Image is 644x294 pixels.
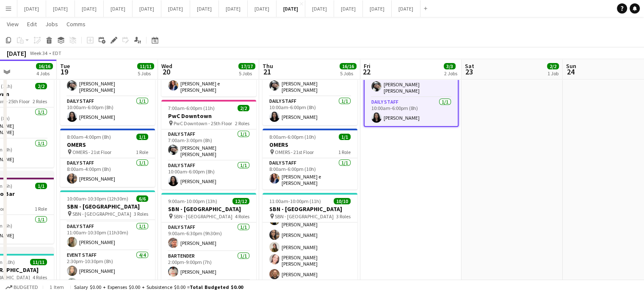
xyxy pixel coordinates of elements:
span: 1 item [47,284,67,290]
app-card-role: Daily Staff1/19:00am-6:30pm (9h30m)[PERSON_NAME] [161,223,256,251]
span: Sat [465,62,474,70]
app-card-role: Daily Staff1/18:00am-6:00pm (10h)[PERSON_NAME] e [PERSON_NAME] [263,158,357,190]
span: 1/1 [339,134,351,140]
app-card-role: Bartender1/12:00pm-9:00pm (7h)[PERSON_NAME] [161,251,256,280]
div: 5 Jobs [138,70,154,77]
span: 12/12 [232,198,249,204]
app-card-role: Event Staff6/62:00pm-10:00pm (8h)[PERSON_NAME][PERSON_NAME] [PERSON_NAME][PERSON_NAME][PERSON_NAM... [263,187,357,283]
div: 2 Jobs [444,70,457,77]
span: Tue [60,62,70,70]
app-card-role: Daily Staff1/110:00am-6:00pm (8h)[PERSON_NAME] [365,97,458,126]
span: 1 Role [136,149,148,155]
span: Thu [263,62,273,70]
div: [DATE] [7,49,26,58]
button: Budgeted [4,283,39,292]
span: 2/2 [35,83,47,89]
app-job-card: 8:00am-6:00pm (10h)1/1OMERS OMERS - 21st Floor1 RoleDaily Staff1/18:00am-6:00pm (10h)[PERSON_NAME... [263,129,357,190]
span: Wed [161,62,172,70]
button: [DATE] [219,0,248,17]
span: 3/3 [444,63,456,69]
button: [DATE] [133,0,161,17]
h3: SBN - [GEOGRAPHIC_DATA] [60,203,155,210]
span: 16/16 [340,63,357,69]
span: 8:00am-6:00pm (10h) [269,134,316,140]
span: 16/16 [36,63,53,69]
span: View [7,20,19,28]
span: 21 [261,67,273,77]
span: 10/10 [334,198,351,204]
span: Week 34 [28,50,49,56]
app-job-card: 7:00am-6:00pm (11h)2/2PwC Downtown PwC Downtown - 25th Floor2 RolesDaily Staff1/17:00am-3:00pm (8... [364,36,459,127]
span: 2 Roles [235,120,249,126]
app-card-role: Daily Staff1/17:00am-3:00pm (8h)[PERSON_NAME] e [PERSON_NAME] [161,65,256,96]
app-job-card: 7:00am-6:00pm (11h)2/2PwC Downtown PwC Downtown - 25th Floor2 RolesDaily Staff1/17:00am-3:00pm (8... [263,36,357,125]
span: 2/2 [238,105,249,111]
span: Budgeted [14,284,38,290]
div: 1 Job [547,70,558,77]
div: 4 Jobs [36,70,53,77]
app-card-role: Daily Staff1/17:00am-3:00pm (8h)[PERSON_NAME] [PERSON_NAME] [365,66,458,97]
span: 2/2 [547,63,559,69]
app-card-role: Daily Staff1/110:00am-6:00pm (8h)[PERSON_NAME] [60,96,155,125]
span: 8:00am-4:00pm (8h) [67,134,111,140]
span: SBN - [GEOGRAPHIC_DATA] [72,211,131,217]
span: OMERS - 21st Floor [72,149,111,155]
a: Edit [24,19,40,30]
div: EDT [53,50,61,56]
span: Fri [364,62,370,70]
span: Total Budgeted $0.00 [190,284,243,290]
app-job-card: 8:00am-4:00pm (8h)1/1OMERS OMERS - 21st Floor1 RoleDaily Staff1/18:00am-4:00pm (8h)[PERSON_NAME] [60,129,155,187]
button: [DATE] [161,0,190,17]
h3: OMERS [60,141,155,148]
span: 20 [160,67,172,77]
app-card-role: Daily Staff1/17:00am-3:00pm (8h)[PERSON_NAME] [PERSON_NAME] [263,65,357,96]
app-job-card: 7:00am-6:00pm (11h)2/2PwC Downtown PwC Downtown - 25th Floor2 RolesDaily Staff1/17:00am-3:00pm (8... [161,100,256,190]
app-card-role: Daily Staff1/111:00am-10:30pm (11h30m)[PERSON_NAME] [60,222,155,250]
app-card-role: Daily Staff1/110:00am-6:00pm (8h)[PERSON_NAME] [161,161,256,190]
app-card-role: Daily Staff1/17:00am-3:00pm (8h)[PERSON_NAME] [PERSON_NAME] [60,65,155,96]
span: Sun [566,62,576,70]
span: 9:00am-10:00pm (13h) [168,198,217,204]
span: 1/1 [35,183,47,189]
span: 11:00am-10:00pm (11h) [269,198,321,204]
span: 19 [59,67,70,77]
span: 22 [362,67,370,77]
span: OMERS - 21st Floor [275,149,314,155]
span: 11/11 [30,259,47,265]
span: Comms [66,20,86,28]
a: Comms [63,19,89,30]
button: [DATE] [17,0,46,17]
span: Jobs [45,20,58,28]
span: 4 Roles [33,274,47,280]
button: [DATE] [104,0,133,17]
button: [DATE] [46,0,75,17]
span: 4 Roles [235,213,249,220]
button: [DATE] [276,0,305,17]
app-job-card: 7:00am-6:00pm (11h)2/2PwC Downtown PwC Downtown - 25th Floor2 RolesDaily Staff1/17:00am-3:00pm (8... [60,36,155,125]
h3: SBN - [GEOGRAPHIC_DATA] [161,205,256,213]
div: 5 Jobs [239,70,255,77]
span: 17/17 [238,63,255,69]
span: 2 Roles [33,98,47,104]
span: Edit [27,20,37,28]
span: PwC Downtown - 25th Floor [174,120,232,126]
button: [DATE] [392,0,420,17]
span: 24 [565,67,576,77]
span: 1/1 [136,134,148,140]
button: [DATE] [363,0,392,17]
h3: OMERS [263,141,357,148]
app-card-role: Daily Staff1/110:00am-6:00pm (8h)[PERSON_NAME] [263,96,357,125]
span: SBN - [GEOGRAPHIC_DATA] [174,213,232,220]
div: 5 Jobs [340,70,356,77]
app-card-role: Daily Staff1/17:00am-3:00pm (8h)[PERSON_NAME] [PERSON_NAME] [161,129,256,161]
h3: PwC Downtown [161,112,256,120]
button: [DATE] [190,0,219,17]
span: 7:00am-6:00pm (11h) [168,105,215,111]
app-card-role: Daily Staff1/18:00am-4:00pm (8h)[PERSON_NAME] [60,158,155,187]
span: 23 [464,67,474,77]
